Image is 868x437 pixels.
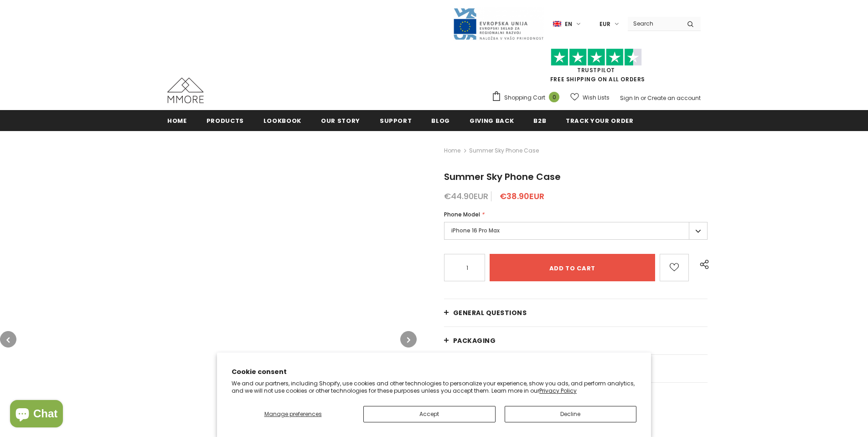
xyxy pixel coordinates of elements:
[551,48,642,66] img: Trust Pilot Stars
[470,110,514,131] a: Giving back
[7,400,66,430] inbox-online-store-chat: Shopify online store chat
[444,299,708,326] a: General Questions
[533,116,546,125] span: B2B
[583,93,610,102] span: Wish Lists
[207,116,244,125] span: Products
[453,7,544,41] img: Javni Razpis
[641,94,646,102] span: or
[505,406,637,422] button: Decline
[599,20,610,29] span: EUR
[647,94,701,102] a: Create an account
[444,145,460,156] a: Home
[491,91,564,105] a: Shopping Cart 0
[533,110,546,131] a: B2B
[232,406,354,422] button: Manage preferences
[628,17,680,30] input: Search Site
[207,110,244,131] a: Products
[321,110,360,131] a: Our Story
[321,116,360,125] span: Our Story
[500,190,544,202] span: €38.90EUR
[380,116,412,125] span: support
[565,20,572,29] span: en
[491,53,701,83] span: FREE SHIPPING ON ALL ORDERS
[444,211,480,218] span: Phone Model
[490,254,655,281] input: Add to cart
[444,170,561,183] span: Summer Sky Phone Case
[549,92,559,102] span: 0
[264,410,322,418] span: Manage preferences
[469,145,539,156] span: Summer Sky Phone Case
[539,387,577,395] a: Privacy Policy
[444,190,488,202] span: €44.90EUR
[167,78,204,103] img: MMORE Cases
[453,20,544,27] a: Javni Razpis
[453,336,496,345] span: PACKAGING
[380,110,412,131] a: support
[470,116,514,125] span: Giving back
[263,110,301,131] a: Lookbook
[444,327,708,354] a: PACKAGING
[263,116,301,125] span: Lookbook
[453,308,527,317] span: General Questions
[570,90,610,105] a: Wish Lists
[431,110,450,131] a: Blog
[363,406,496,422] button: Accept
[566,110,633,131] a: Track your order
[431,116,450,125] span: Blog
[620,94,639,102] a: Sign In
[577,66,615,74] a: Trustpilot
[504,93,545,102] span: Shopping Cart
[566,116,633,125] span: Track your order
[553,20,561,28] img: i-lang-1.png
[232,367,636,377] h2: Cookie consent
[167,110,187,131] a: Home
[167,116,187,125] span: Home
[444,222,708,240] label: iPhone 16 Pro Max
[232,380,636,394] p: We and our partners, including Shopify, use cookies and other technologies to personalize your ex...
